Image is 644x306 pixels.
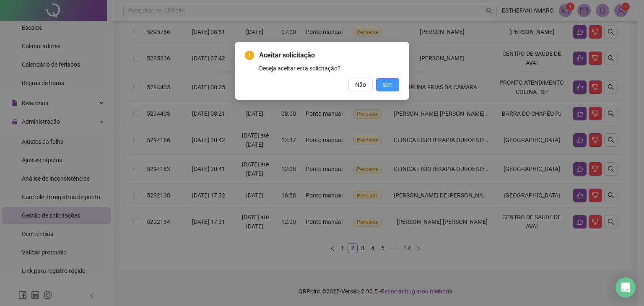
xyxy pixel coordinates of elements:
[259,50,399,60] span: Aceitar solicitação
[376,78,399,91] button: Sim
[615,277,636,298] div: Open Intercom Messenger
[348,78,373,91] button: Não
[383,80,392,89] span: Sim
[245,51,254,60] span: exclamation-circle
[259,64,399,73] div: Deseja aceitar esta solicitação?
[355,80,366,89] span: Não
